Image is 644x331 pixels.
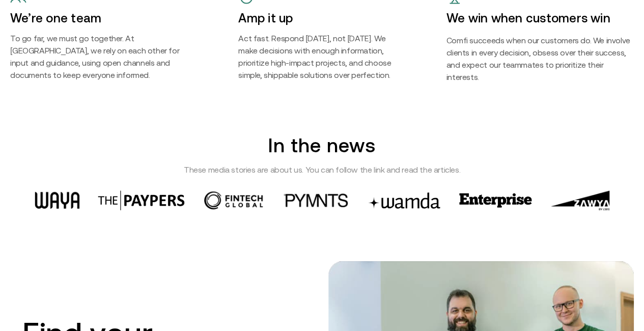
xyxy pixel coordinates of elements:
[550,190,609,210] img: enterprise
[98,190,184,210] img: thepaypers
[10,32,198,81] h5: To go far, we must go together. At [GEOGRAPHIC_DATA], we rely on each other for input and guidanc...
[35,192,80,209] img: waya
[446,10,634,26] h4: We win when customers win
[238,32,405,81] h5: Act fast. Respond [DATE], not [DATE]. We make decisions with enough information, prioritize high-...
[203,191,265,210] img: fintech.global
[238,10,405,26] h4: Amp it up
[10,10,198,26] h4: We’re one team
[446,34,634,83] h5: Comfi succeeds when our customers do. We involve clients in every decision, obsess over their suc...
[284,194,348,207] img: pymnts
[366,192,441,208] img: wamda
[459,193,532,207] img: enterprise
